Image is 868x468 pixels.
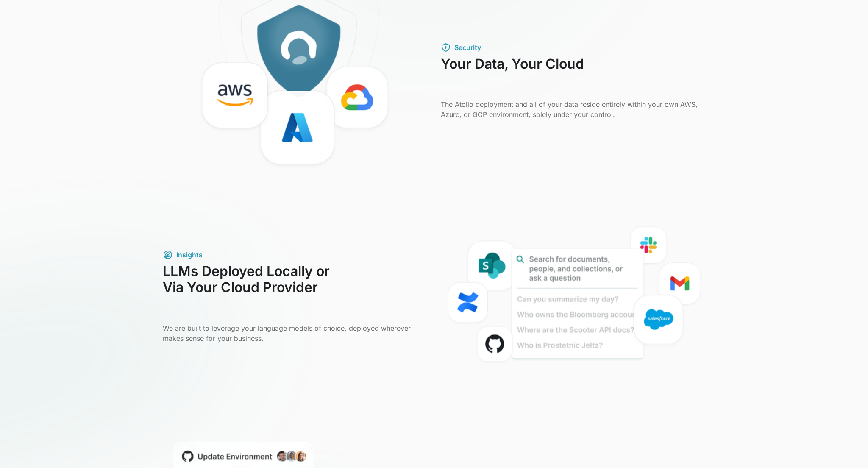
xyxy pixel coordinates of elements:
[826,427,868,468] div: Виджет чата
[441,99,705,120] p: The Atolio deployment and all of your data reside entirely within your own AWS, Azure, or GCP env...
[441,223,705,370] img: image
[826,427,868,468] iframe: Chat Widget
[454,42,481,53] div: Security
[441,56,705,89] h3: Your Data, Your Cloud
